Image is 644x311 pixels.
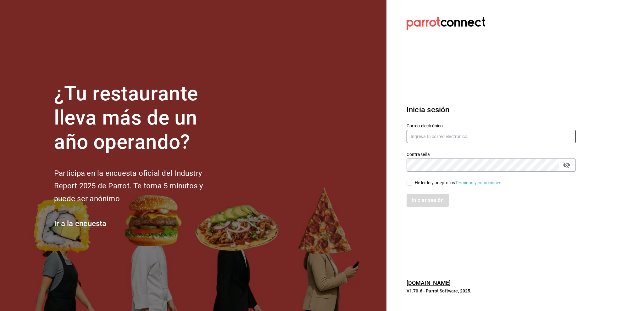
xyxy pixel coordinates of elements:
h3: Inicia sesión [407,104,576,115]
label: Correo electrónico [407,124,576,128]
div: He leído y acepto los [415,180,503,186]
h2: Participa en la encuesta oficial del Industry Report 2025 de Parrot. Te toma 5 minutos y puede se... [54,167,224,205]
button: passwordField [561,160,572,170]
a: [DOMAIN_NAME] [407,280,451,286]
a: Ir a la encuesta [54,219,107,228]
h1: ¿Tu restaurante lleva más de un año operando? [54,82,224,154]
input: Ingresa tu correo electrónico [407,130,576,143]
label: Contraseña [407,152,576,157]
p: V1.70.6 - Parrot Software, 2025. [407,288,576,294]
a: Términos y condiciones. [455,180,503,185]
